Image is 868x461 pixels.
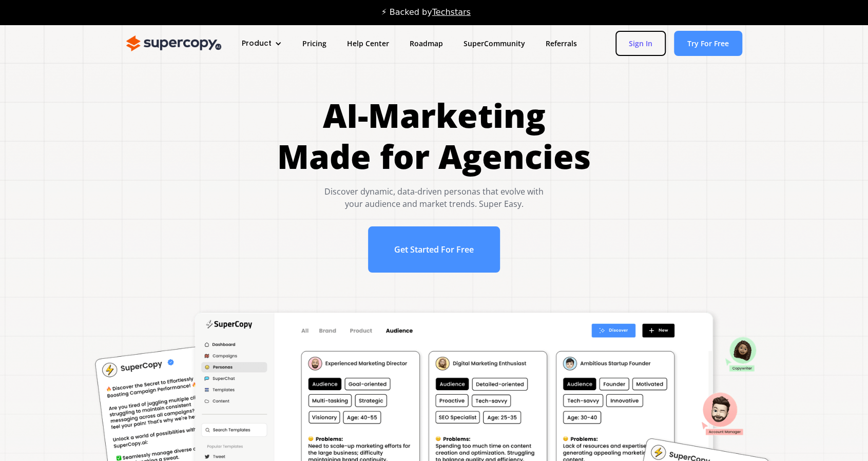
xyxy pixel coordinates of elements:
a: Try For Free [674,31,742,56]
a: Get Started For Free [368,226,500,273]
a: Referrals [535,34,587,53]
a: SuperCommunity [453,34,535,53]
a: Pricing [292,34,337,53]
a: Roadmap [399,34,453,53]
a: Sign In [615,31,666,56]
a: Help Center [337,34,399,53]
div: ⚡ Backed by [381,7,470,17]
a: Techstars [432,7,471,17]
h1: AI-Marketing Made for Agencies [277,95,591,177]
div: Product [242,38,272,49]
div: Product [232,34,292,53]
div: Discover dynamic, data-driven personas that evolve with your audience and market trends. Super Easy. [277,185,591,210]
